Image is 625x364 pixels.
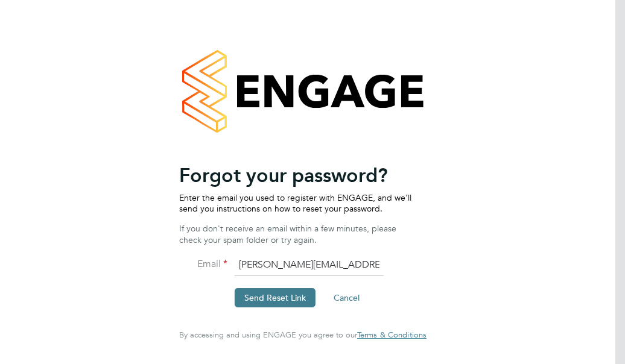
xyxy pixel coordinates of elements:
label: Email [179,258,227,271]
h2: Forgot your password? [179,163,414,187]
span: Terms & Conditions [357,330,427,340]
a: Terms & Conditions [357,330,427,340]
button: Cancel [324,288,369,307]
button: Send Reset Link [235,288,316,307]
input: Enter your work email... [235,254,384,276]
p: Enter the email you used to register with ENGAGE, and we'll send you instructions on how to reset... [179,192,414,214]
p: If you don't receive an email within a few minutes, please check your spam folder or try again. [179,223,414,245]
span: By accessing and using ENGAGE you agree to our [179,330,427,340]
